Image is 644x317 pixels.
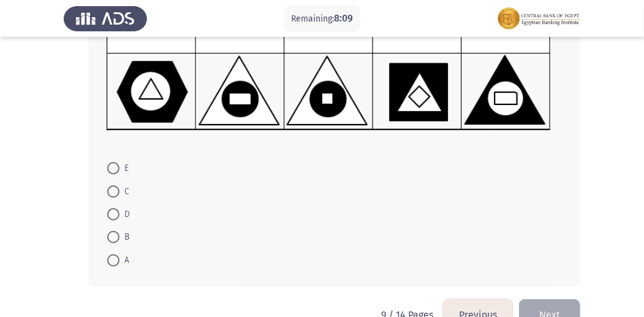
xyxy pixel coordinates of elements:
[107,6,551,131] img: UkFYMDA5MUIucG5nMTYyMjAzMzI0NzA2Ng==.png
[64,1,147,36] img: Assess Talent Management logo
[497,1,580,36] img: Assessment logo of FOCUS Assessment 3 Modules EN
[119,230,129,245] span: B
[119,207,130,222] span: D
[119,253,129,268] span: A
[119,161,129,176] span: E
[119,184,129,199] span: C
[291,11,353,26] p: Remaining:
[334,12,353,24] span: 8:09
